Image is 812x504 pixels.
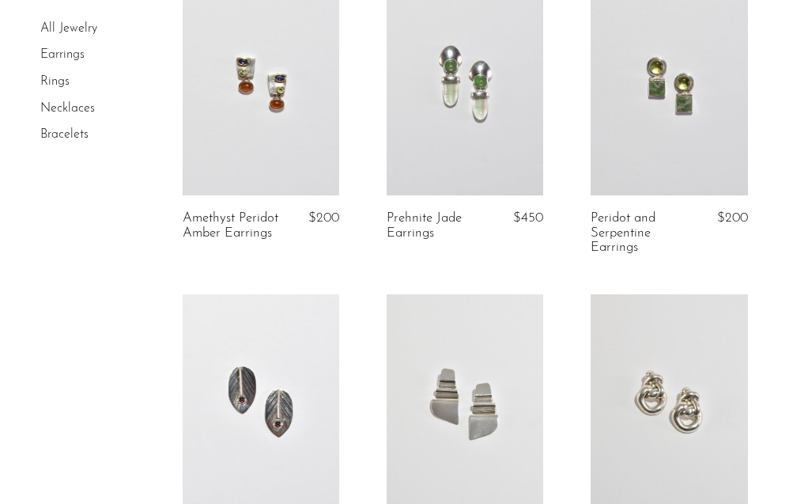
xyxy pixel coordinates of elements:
[40,49,85,62] a: Earrings
[183,211,283,241] a: Amethyst Peridot Amber Earrings
[513,211,543,225] span: $450
[308,211,339,225] span: $200
[40,22,97,35] a: All Jewelry
[717,211,748,225] span: $200
[591,211,691,255] a: Peridot and Serpentine Earrings
[387,211,487,241] a: Prehnite Jade Earrings
[40,102,95,115] a: Necklaces
[40,128,89,141] a: Bracelets
[40,75,70,88] a: Rings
